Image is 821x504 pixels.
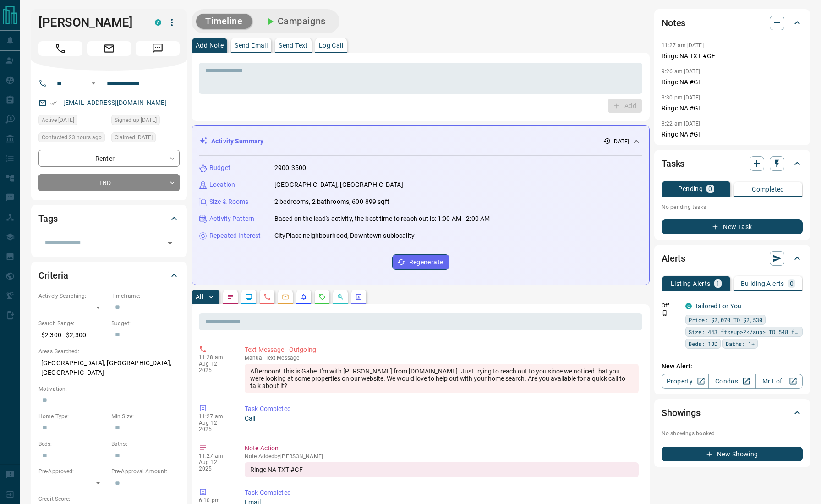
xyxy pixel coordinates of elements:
[245,444,639,453] p: Note Action
[111,467,180,476] p: Pre-Approval Amount:
[38,115,107,128] div: Tue Aug 05 2025
[209,214,254,224] p: Activity Pattern
[115,115,157,125] span: Signed up [DATE]
[63,99,167,106] a: [EMAIL_ADDRESS][DOMAIN_NAME]
[136,41,180,56] span: Message
[209,163,230,173] p: Budget
[741,280,784,287] p: Building Alerts
[337,293,344,301] svg: Opportunities
[755,374,803,389] a: Mr.Loft
[662,130,803,139] p: Ringc NA #GF
[662,362,803,371] p: New Alert:
[392,254,449,270] button: Regenerate
[245,488,639,498] p: Task Completed
[274,197,389,207] p: 2 bedrooms, 2 bathrooms, 600-899 sqft
[613,137,629,146] p: [DATE]
[209,180,235,190] p: Location
[662,77,803,87] p: Ringc NA #GF
[38,174,180,191] div: TBD
[42,115,74,125] span: Active [DATE]
[199,420,231,433] p: Aug 12 2025
[199,453,231,459] p: 11:27 am
[282,293,289,301] svg: Emails
[245,404,639,414] p: Task Completed
[256,14,335,29] button: Campaigns
[111,292,180,300] p: Timeframe:
[662,429,803,438] p: No showings booked
[111,412,180,421] p: Min Size:
[88,78,99,89] button: Open
[50,100,57,106] svg: Email Verified
[211,137,263,146] p: Activity Summary
[662,301,680,310] p: Off
[662,121,701,127] p: 8:22 am [DATE]
[199,354,231,361] p: 11:28 am
[662,42,704,49] p: 11:27 am [DATE]
[38,132,107,145] div: Tue Aug 12 2025
[38,467,107,476] p: Pre-Approved:
[111,115,180,128] div: Mon Aug 04 2025
[38,356,180,380] p: [GEOGRAPHIC_DATA], [GEOGRAPHIC_DATA], [GEOGRAPHIC_DATA]
[716,280,720,287] p: 1
[38,412,107,421] p: Home Type:
[274,163,306,173] p: 2900-3500
[689,327,799,336] span: Size: 443 ft<sup>2</sup> TO 548 ft<sup>2</sup>
[662,16,685,30] h2: Notes
[38,385,180,393] p: Motivation:
[662,310,668,316] svg: Push Notification Only
[662,405,701,420] h2: Showings
[38,211,57,226] h2: Tags
[752,186,784,192] p: Completed
[662,51,803,61] p: Ringc NA TXT #GF
[263,293,271,301] svg: Calls
[115,133,153,142] span: Claimed [DATE]
[87,41,131,56] span: Email
[227,293,234,301] svg: Notes
[319,42,343,49] p: Log Call
[708,186,712,192] p: 0
[662,447,803,461] button: New Showing
[245,462,639,477] div: Ringc NA TXT #GF
[38,264,180,286] div: Criteria
[662,104,803,113] p: Ringc NA #GF
[245,345,639,355] p: Text Message - Outgoing
[245,414,639,423] p: Call
[279,42,308,49] p: Send Text
[678,186,703,192] p: Pending
[662,156,684,171] h2: Tasks
[209,231,261,241] p: Repeated Interest
[245,364,639,393] div: Afternoon! This is Gabe. I'm with [PERSON_NAME] from [DOMAIN_NAME]. Just trying to reach out to y...
[245,293,252,301] svg: Lead Browsing Activity
[662,219,803,234] button: New Task
[42,133,102,142] span: Contacted 23 hours ago
[689,315,762,324] span: Price: $2,070 TO $2,530
[662,251,685,266] h2: Alerts
[111,440,180,448] p: Baths:
[111,319,180,328] p: Budget:
[38,208,180,230] div: Tags
[708,374,755,389] a: Condos
[38,328,107,343] p: $2,300 - $2,300
[662,68,701,75] p: 9:26 am [DATE]
[245,355,264,361] span: manual
[38,347,180,356] p: Areas Searched:
[38,268,68,283] h2: Criteria
[662,200,803,214] p: No pending tasks
[199,459,231,472] p: Aug 12 2025
[209,197,249,207] p: Size & Rooms
[695,302,741,310] a: Tailored For You
[662,153,803,175] div: Tasks
[318,293,326,301] svg: Requests
[38,15,141,30] h1: [PERSON_NAME]
[196,14,252,29] button: Timeline
[196,294,203,300] p: All
[245,355,639,361] p: Text Message
[662,402,803,424] div: Showings
[38,495,180,503] p: Credit Score:
[38,319,107,328] p: Search Range:
[662,247,803,269] div: Alerts
[38,292,107,300] p: Actively Searching:
[274,214,490,224] p: Based on the lead's activity, the best time to reach out is: 1:00 AM - 2:00 AM
[164,237,176,250] button: Open
[196,42,224,49] p: Add Note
